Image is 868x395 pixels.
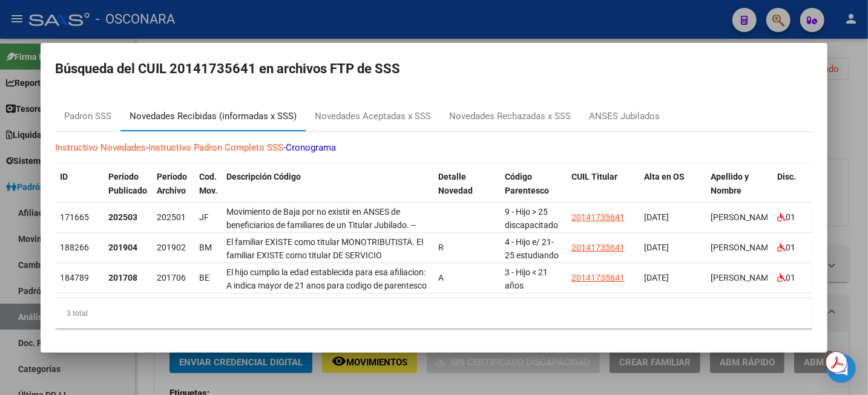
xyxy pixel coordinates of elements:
span: Período Publicado [108,172,147,195]
div: ANSES Jubilados [589,109,660,123]
strong: 201708 [108,273,137,282]
datatable-header-cell: CUIL Titular [567,164,639,217]
div: Novedades Rechazadas x SSS [449,109,571,123]
span: 201902 [157,243,186,252]
span: Disc. [777,172,796,181]
div: Padrón SSS [64,109,111,123]
span: 184789 [60,273,89,282]
span: A [438,273,444,282]
div: 01 [777,271,804,285]
span: [DATE] [644,273,669,282]
p: - - [55,141,813,155]
span: El hijo cumplio la edad establecida para esa afiliacion: A indica mayor de 21 anos para codigo de... [226,267,427,360]
span: Período Archivo [157,172,187,195]
datatable-header-cell: Descripción Código [222,164,433,217]
span: Apellido y Nombre [711,172,749,195]
span: [PERSON_NAME] [711,243,775,252]
div: Novedades Recibidas (informadas x SSS) [130,109,297,123]
span: Código Parentesco [505,172,549,195]
span: 4 - Hijo e/ 21-25 estudiando [505,237,559,261]
datatable-header-cell: Detalle Novedad [433,164,500,217]
span: Alta en OS [644,172,685,181]
span: JF [199,212,209,222]
span: 3 - Hijo < 21 años [505,267,548,291]
span: 188266 [60,243,89,252]
h2: Búsqueda del CUIL 20141735641 en archivos FTP de SSS [55,57,813,80]
datatable-header-cell: Disc. [772,164,809,217]
span: ID [60,172,68,181]
strong: 202503 [108,212,137,222]
span: 201706 [157,273,186,282]
span: Detalle Novedad [438,172,473,195]
datatable-header-cell: Alta en OS [639,164,706,217]
span: BE [199,273,209,282]
span: [PERSON_NAME] [711,273,775,282]
div: Novedades Aceptadas x SSS [315,109,431,123]
datatable-header-cell: Código Parentesco [500,164,567,217]
datatable-header-cell: Cod. Mov. [194,164,222,217]
span: [DATE] [644,212,669,222]
span: CUIL Titular [571,172,617,181]
span: [DATE] [644,243,669,252]
span: BM [199,243,212,252]
span: 171665 [60,212,89,222]
span: 20141735641 [571,243,625,252]
span: 9 - Hijo > 25 discapacitado [505,207,558,230]
span: [PERSON_NAME] [711,212,775,222]
span: R [438,243,444,252]
span: Descripción Código [226,172,301,181]
div: 01 [777,211,804,224]
span: Cod. Mov. [199,172,217,195]
a: Cronograma [286,142,336,153]
span: Movimiento de Baja por no existir en ANSES de beneficiarios de familiares de un Titular Jubilado.... [226,207,424,258]
datatable-header-cell: Período Publicado [104,164,152,217]
strong: 201904 [108,243,137,252]
span: 202501 [157,212,186,222]
span: 20141735641 [571,273,625,282]
datatable-header-cell: Apellido y Nombre [706,164,772,217]
a: Instructivo Novedades [55,142,146,153]
span: 20141735641 [571,212,625,222]
div: 3 total [55,298,813,328]
div: 01 [777,241,804,255]
datatable-header-cell: ID [55,164,104,217]
a: Instructivo Padron Completo SSS [148,142,283,153]
datatable-header-cell: Período Archivo [152,164,194,217]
